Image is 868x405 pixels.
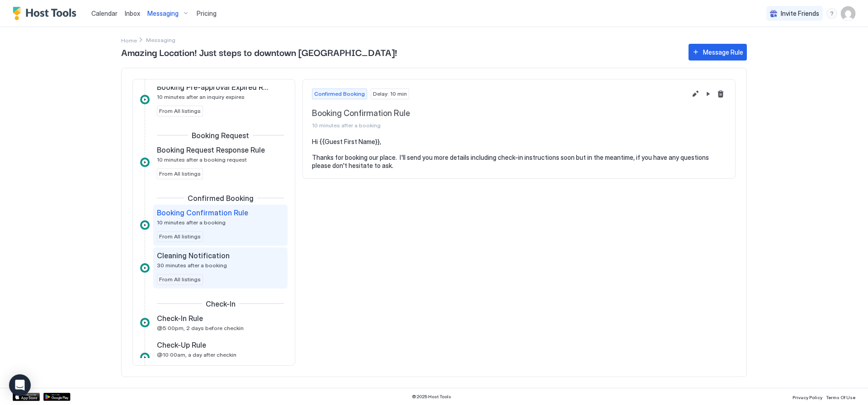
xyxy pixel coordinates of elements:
span: 30 minutes after a booking [157,262,227,269]
div: Breadcrumb [121,35,137,45]
span: 10 minutes after a booking [312,122,686,129]
span: Confirmed Booking [314,90,365,98]
span: From All listings [159,275,201,284]
span: © 2025 Host Tools [412,394,451,400]
span: 10 minutes after an inquiry expires [157,93,245,100]
span: Breadcrumb [146,37,175,43]
button: Edit message rule [690,88,701,99]
span: @5:00pm, 2 days before checkin [157,325,244,331]
div: menu [826,8,837,19]
span: @10:00am, a day after checkin [157,351,236,358]
button: Delete message rule [715,88,726,99]
a: Privacy Policy [793,392,822,401]
span: Pricing [197,9,217,18]
button: Message Rule [689,44,747,61]
div: Message Rule [703,47,743,57]
div: Open Intercom Messenger [9,374,31,396]
span: Booking Pre-approval Expired Rule [157,83,269,92]
a: Google Play Store [43,393,71,401]
span: Messaging [147,9,179,18]
a: Host Tools Logo [13,7,80,20]
span: Booking Confirmation Rule [312,108,686,119]
a: Inbox [125,9,140,18]
span: Inbox [125,9,140,17]
button: Pause Message Rule [703,88,713,99]
a: Calendar [91,9,118,18]
span: Calendar [91,9,118,17]
span: From All listings [159,170,201,178]
span: Check-In Rule [157,314,203,323]
a: Home [121,35,137,45]
span: Privacy Policy [793,395,822,400]
span: Check-In [206,299,236,308]
span: Booking Request [192,131,249,140]
span: Terms Of Use [826,395,855,400]
span: Invite Friends [781,9,819,18]
span: From All listings [159,233,201,241]
span: Delay: 10 min [373,90,407,98]
pre: Hi {{Guest First Name}}, Thanks for booking our place. I'll send you more details including check... [312,138,726,169]
a: App Store [13,393,40,401]
span: Confirmed Booking [188,194,254,203]
span: Booking Confirmation Rule [157,208,248,217]
span: Booking Request Response Rule [157,145,265,154]
span: 10 minutes after a booking [157,219,226,226]
span: Cleaning Notification [157,251,230,260]
span: Check-Up Rule [157,340,206,349]
div: User profile [841,6,855,21]
span: From All listings [159,107,201,115]
span: Home [121,37,137,44]
span: 10 minutes after a booking request [157,156,247,163]
a: Terms Of Use [826,392,855,401]
span: Amazing Location! Just steps to downtown [GEOGRAPHIC_DATA]! [121,45,679,59]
